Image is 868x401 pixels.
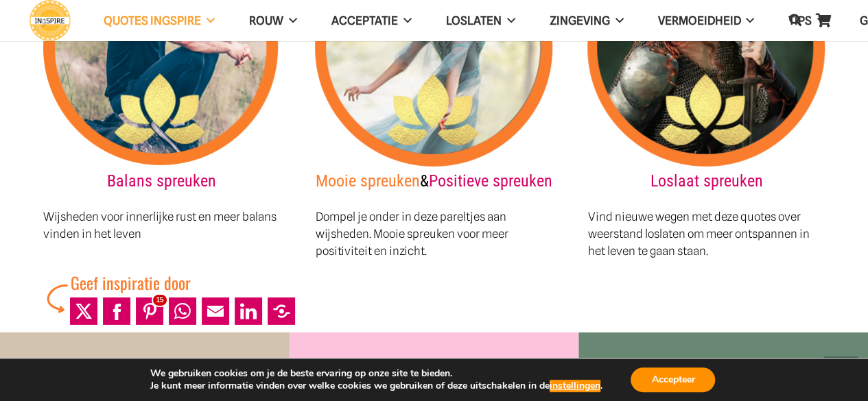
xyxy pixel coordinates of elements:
a: Loslaten [429,3,532,38]
a: Terug naar top [823,356,858,391]
p: We gebruiken cookies om je de beste ervaring op onze site te bieden. [150,367,602,380]
li: Facebook [100,295,133,328]
a: Balans spreuken [107,171,216,191]
a: Share to WhatsApp [169,297,196,325]
span: 15 [152,293,167,307]
button: instellingen [550,380,600,392]
li: X (Twitter) [67,295,100,328]
a: Zingeving [532,3,640,38]
span: Zingeving [549,14,609,27]
span: QUOTES INGSPIRE [104,14,201,27]
p: Vind nieuwe wegen met deze quotes over weerstand loslaten om meer ontspannen in het leven te gaan... [587,208,825,260]
p: Wijsheden voor innerlijke rust en meer balans vinden in het leven [43,208,281,243]
a: Post to X (Twitter) [70,297,97,325]
a: Share to More Options [268,297,295,325]
a: TIPS [771,3,843,38]
a: Om te verbinden moeten we soms eerst afstand creëren – Citaat van Ingspire [578,334,868,348]
a: Pin to Pinterest [136,297,163,325]
a: VERMOEIDHEID [640,3,771,38]
a: Acceptatie [314,3,429,38]
a: Zoeken [782,4,809,37]
span: VERMOEIDHEID [657,14,740,27]
button: Accepteer [631,367,715,392]
li: LinkedIn [232,295,265,328]
p: Dompel je onder in deze pareltjes aan wijsheden. Mooie spreuken voor meer positiviteit en inzicht. [315,208,552,260]
span: ROUW [249,14,283,27]
span: Acceptatie [331,14,398,27]
li: WhatsApp [166,295,199,328]
li: More Options [265,295,298,328]
a: Loslaat spreuken [650,171,762,191]
a: Mail to Email This [202,297,229,325]
a: Share to LinkedIn [235,297,262,325]
a: ROUW [232,3,314,38]
li: Email This [199,295,232,328]
a: Positieve spreuken [429,171,552,191]
a: Je zielsmissie is een ontmoeting met wat jou bevrijdt © [290,334,579,348]
a: Mooie spreuken [316,171,420,191]
p: Je kunt meer informatie vinden over welke cookies we gebruiken of deze uitschakelen in de . [150,380,602,392]
div: Geef inspiratie door [71,270,298,295]
span: Loslaten [446,14,502,27]
a: QUOTES INGSPIRE [86,3,232,38]
li: Pinterest [133,295,166,328]
a: Share to Facebook [103,297,130,325]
